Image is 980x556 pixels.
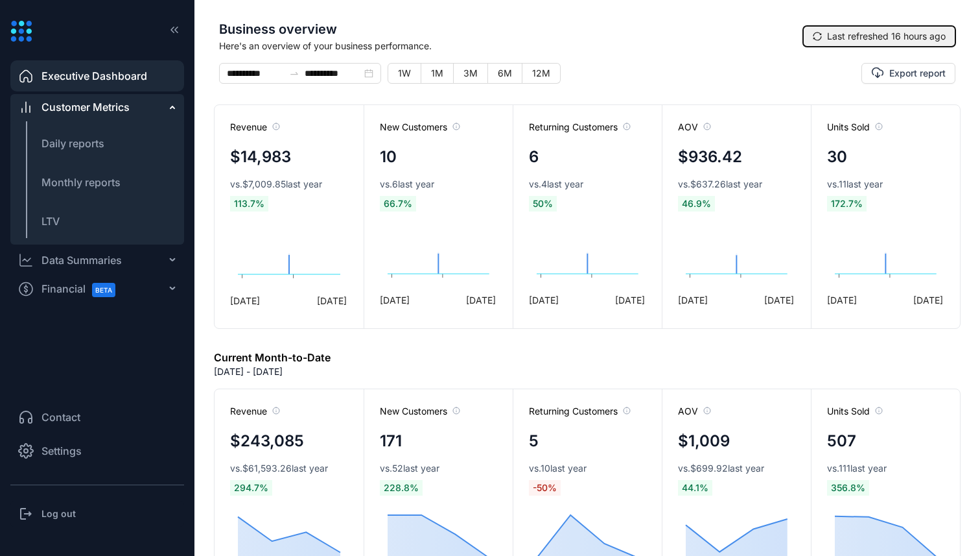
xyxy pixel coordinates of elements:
[529,480,561,496] span: -50 %
[230,462,328,475] span: vs. $61,593.26 last year
[398,67,411,79] span: 1W
[214,350,331,365] h6: Current Month-to-Date
[92,283,115,297] span: BETA
[466,293,496,307] span: [DATE]
[529,293,559,307] span: [DATE]
[615,293,645,307] span: [DATE]
[764,293,794,307] span: [DATE]
[230,121,280,134] span: Revenue
[230,145,291,169] h4: $14,983
[827,429,856,453] h4: 507
[803,26,955,47] button: syncLast refreshed 16 hours ago
[289,68,299,79] span: to
[678,145,742,169] h4: $936.42
[529,178,583,191] span: vs. 4 last year
[380,121,460,134] span: New Customers
[380,293,410,307] span: [DATE]
[827,121,883,134] span: Units Sold
[678,429,730,453] h4: $1,009
[230,196,268,212] span: 113.7 %
[380,462,439,475] span: vs. 52 last year
[529,121,631,134] span: Returning Customers
[230,480,272,496] span: 294.7 %
[827,405,883,418] span: Units Sold
[529,462,587,475] span: vs. 10 last year
[431,67,443,79] span: 1M
[813,32,822,41] span: sync
[41,68,147,84] span: Executive Dashboard
[41,507,76,520] h3: Log out
[41,99,130,115] span: Customer Metrics
[289,68,299,79] span: swap-right
[678,293,708,307] span: [DATE]
[380,178,434,191] span: vs. 6 last year
[889,67,946,80] span: Export report
[41,443,82,459] span: Settings
[678,121,711,134] span: AOV
[827,293,857,307] span: [DATE]
[529,429,539,453] h4: 5
[678,462,764,475] span: vs. $699.92 last year
[41,409,80,425] span: Contact
[230,429,304,453] h4: $243,085
[827,29,946,43] span: Last refreshed 16 hours ago
[41,252,122,268] div: Data Summaries
[861,63,955,84] button: Export report
[41,137,104,150] span: Daily reports
[913,293,943,307] span: [DATE]
[529,405,631,418] span: Returning Customers
[41,215,60,228] span: LTV
[827,196,867,212] span: 172.7 %
[678,178,762,191] span: vs. $637.26 last year
[230,178,322,191] span: vs. $7,009.85 last year
[529,145,539,169] h4: 6
[230,294,260,308] span: [DATE]
[219,39,803,53] span: Here's an overview of your business performance.
[827,462,887,475] span: vs. 111 last year
[380,196,416,212] span: 66.7 %
[214,365,283,378] p: [DATE] - [DATE]
[678,480,712,496] span: 44.1 %
[41,176,121,189] span: Monthly reports
[529,196,557,212] span: 50 %
[230,405,280,418] span: Revenue
[380,145,397,169] h4: 10
[827,480,869,496] span: 356.8 %
[380,405,460,418] span: New Customers
[827,178,883,191] span: vs. 11 last year
[678,405,711,418] span: AOV
[463,67,478,79] span: 3M
[678,196,715,212] span: 46.9 %
[827,145,847,169] h4: 30
[219,19,803,39] span: Business overview
[317,294,347,308] span: [DATE]
[41,274,127,304] span: Financial
[380,429,402,453] h4: 171
[498,67,512,79] span: 6M
[380,480,423,496] span: 228.8 %
[532,67,550,79] span: 12M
